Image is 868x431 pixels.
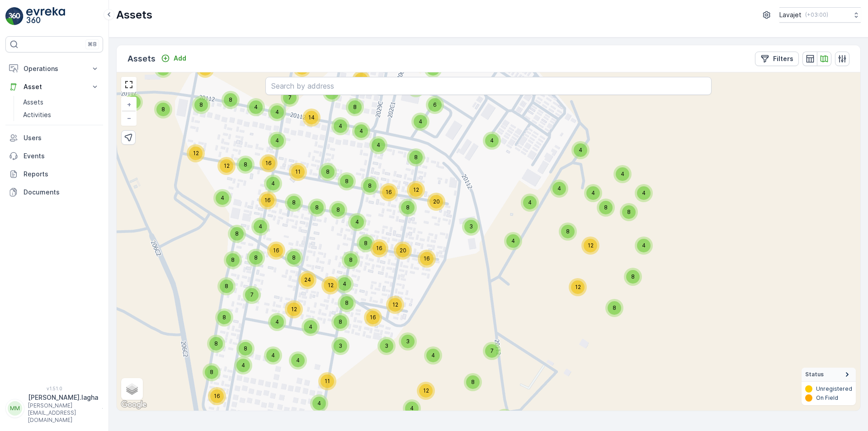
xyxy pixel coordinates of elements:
span: 8 [406,204,410,211]
div: 8 [215,308,233,327]
div: 8 [331,313,349,331]
div: 4 [348,213,366,231]
span: 4 [339,123,342,129]
div: 4 [213,189,231,207]
span: − [127,114,132,122]
span: 4 [431,352,435,359]
button: Add [157,53,190,64]
div: 7 [281,89,299,107]
div: 8 [464,373,482,391]
span: 4 [377,142,380,148]
div: 4 [264,175,282,193]
span: 8 [326,168,330,175]
div: 8 [319,163,337,181]
span: 4 [591,189,595,196]
div: 4 [411,113,429,131]
span: 12 [224,162,230,169]
div: 4 [571,141,590,159]
span: 8 [254,254,258,261]
p: Events [24,152,99,161]
div: 8 [203,363,221,381]
span: 16 [265,160,272,166]
span: 4 [359,128,363,134]
div: 16 [380,183,398,201]
p: Assets [127,52,156,65]
span: 7 [491,347,494,354]
div: 3 [462,218,480,236]
a: Zoom Out [122,111,136,125]
span: 3 [406,338,410,345]
span: 4 [221,194,224,201]
img: logo [5,7,24,25]
p: [PERSON_NAME][EMAIL_ADDRESS][DOMAIN_NAME] [28,402,98,424]
span: 4 [259,223,262,230]
a: Activities [19,109,103,121]
span: 20 [433,198,440,205]
div: 8 [247,249,265,267]
div: 8 [361,177,379,195]
span: 4 [528,199,532,206]
div: 8 [338,172,356,190]
div: 4 [323,84,341,102]
div: 8 [329,201,347,219]
div: 3 [331,337,349,355]
div: 20 [394,242,412,260]
div: 8 [222,91,240,109]
span: 3 [469,223,473,230]
div: 8 [217,277,236,295]
div: 4 [369,136,387,154]
a: Reports [5,165,103,183]
span: 8 [210,369,213,375]
span: 8 [214,340,218,347]
div: 12 [217,157,236,175]
div: 8 [407,148,425,166]
span: 7 [288,94,292,101]
span: 8 [604,204,608,211]
span: 8 [235,230,239,237]
div: 7 [243,286,261,304]
div: 8 [620,203,638,221]
button: Operations [5,60,103,78]
div: 8 [192,96,210,114]
button: MM[PERSON_NAME].lagha[PERSON_NAME][EMAIL_ADDRESS][DOMAIN_NAME] [5,393,103,424]
span: 8 [231,256,235,263]
button: Asset [5,78,103,96]
span: 16 [264,197,271,204]
div: 12 [569,278,587,296]
div: 8 [559,223,577,241]
span: 3 [385,342,388,349]
div: 4 [125,93,143,111]
span: 4 [355,218,359,225]
a: View Fullscreen [122,78,136,91]
div: 11 [318,372,336,390]
span: 8 [339,318,342,325]
span: 8 [315,204,319,211]
p: [PERSON_NAME].lagha [28,393,98,402]
img: Google [119,399,149,411]
span: 8 [613,304,616,311]
div: 4 [635,184,653,202]
div: 4 [504,232,522,250]
div: 8 [228,225,246,243]
div: 4 [289,351,307,369]
div: 8 [285,194,303,212]
span: 4 [490,137,494,144]
a: Events [5,147,103,165]
span: 3 [339,342,342,349]
span: 8 [244,345,247,352]
div: 16 [267,242,285,260]
div: 14 [302,109,321,127]
button: Filters [755,52,799,66]
span: 12 [291,306,297,313]
div: 8 [624,268,642,286]
div: 4 [635,237,653,255]
span: 8 [225,283,228,289]
div: 16 [418,250,436,268]
div: 4 [268,132,286,150]
div: 12 [386,296,404,314]
div: 4 [550,180,568,198]
span: 11 [325,378,330,384]
span: 8 [345,178,349,185]
button: Lavajet(+03:00) [779,7,861,23]
span: 12 [392,301,398,308]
